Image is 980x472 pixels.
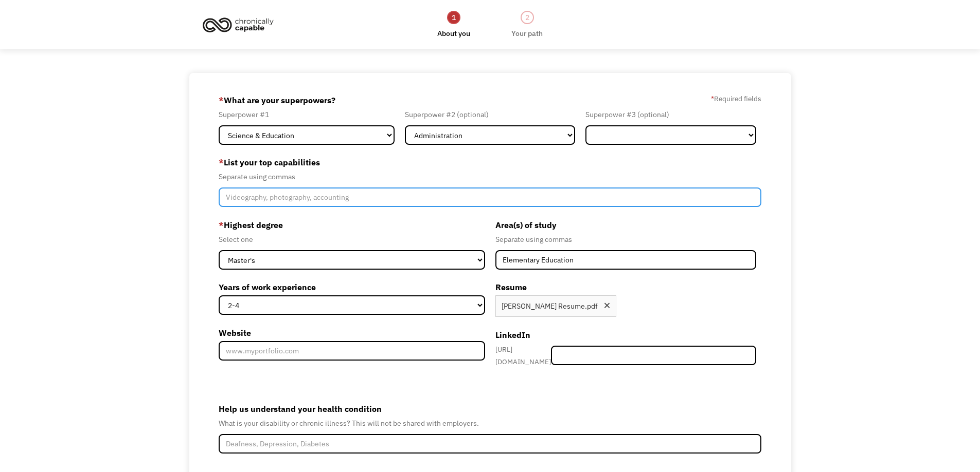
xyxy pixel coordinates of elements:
[495,250,757,270] input: Anthropology, Education
[219,279,485,295] label: Years of work experience
[511,10,543,40] a: 2Your path
[437,10,470,40] a: 1About you
[219,417,762,429] div: What is your disability or chronic illness? This will not be shared with employers.
[495,327,757,343] label: LinkedIn
[521,11,534,24] div: 2
[511,27,543,40] div: Your path
[219,341,485,361] input: www.myportfolio.com
[219,217,485,233] label: Highest degree
[219,187,762,207] input: Videography, photography, accounting
[200,13,277,36] img: Chronically Capable logo
[219,92,335,108] label: What are your superpowers?
[447,11,460,24] div: 1
[711,92,761,105] label: Required fields
[219,171,762,183] div: Separate using commas
[405,108,576,121] div: Superpower #2 (optional)
[437,27,470,40] div: About you
[495,217,757,233] label: Area(s) of study
[495,343,551,368] div: [URL][DOMAIN_NAME]
[219,154,762,171] label: List your top capabilities
[219,233,485,246] div: Select one
[495,233,757,246] div: Separate using commas
[219,434,762,454] input: Deafness, Depression, Diabetes
[495,279,757,295] label: Resume
[502,300,598,312] div: [PERSON_NAME] Resume.pdf
[219,401,762,417] label: Help us understand your health condition
[219,108,395,121] div: Superpower #1
[585,108,756,121] div: Superpower #3 (optional)
[219,325,485,341] label: Website
[603,301,611,312] div: Remove file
